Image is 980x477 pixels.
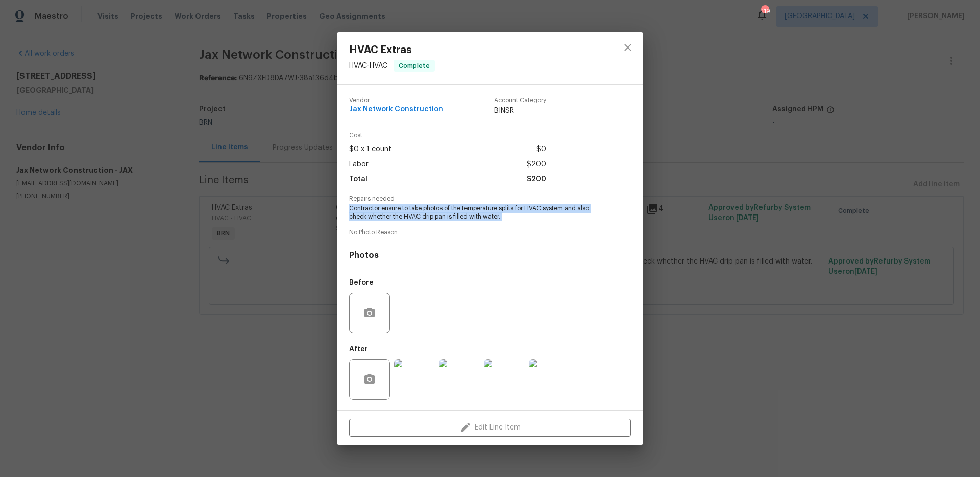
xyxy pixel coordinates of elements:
[527,172,546,187] span: $200
[349,172,367,187] span: Total
[494,106,546,116] span: BINSR
[349,157,369,172] span: Labor
[494,97,546,104] span: Account Category
[349,204,603,222] span: Contractor ensure to take photos of the temperature splits for HVAC system and also check whether...
[349,279,374,287] h5: Before
[349,97,443,104] span: Vendor
[349,62,387,69] span: HVAC - HVAC
[536,142,546,157] span: $0
[349,132,546,139] span: Cost
[349,44,435,56] span: HVAC Extras
[349,229,631,236] span: No Photo Reason
[395,61,434,71] span: Complete
[349,346,368,353] h5: After
[616,35,640,60] button: close
[349,142,391,157] span: $0 x 1 count
[527,157,546,172] span: $200
[349,250,631,260] h4: Photos
[349,106,443,113] span: Jax Network Construction
[349,196,631,202] span: Repairs needed
[761,6,768,16] div: 119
